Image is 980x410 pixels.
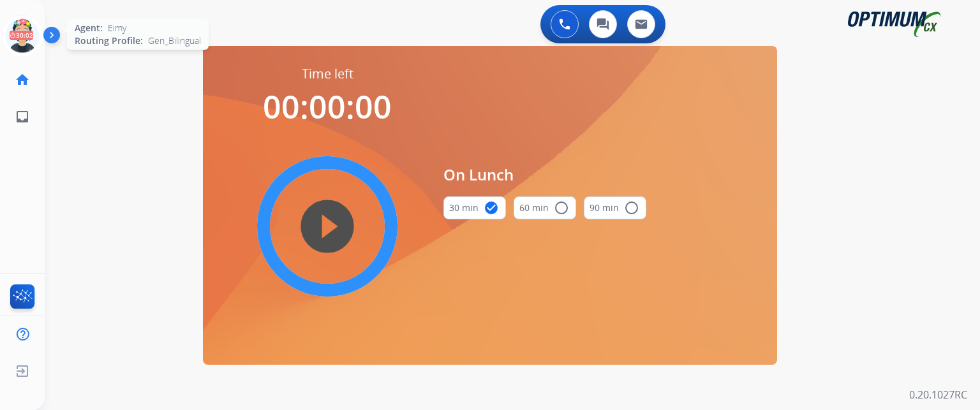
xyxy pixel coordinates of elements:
span: 00:00:00 [263,85,392,128]
mat-icon: radio_button_unchecked [624,200,639,216]
mat-icon: check_circle [484,200,499,216]
span: Gen_Bilingual [148,34,201,47]
mat-icon: home [15,72,30,87]
button: 30 min [443,196,506,219]
mat-icon: inbox [15,109,30,124]
span: Routing Profile: [75,34,143,47]
button: 90 min [584,196,646,219]
mat-icon: radio_button_unchecked [554,200,569,216]
span: Eimy [108,22,126,34]
span: Agent: [75,22,103,34]
span: On Lunch [443,163,646,186]
span: Time left [302,65,353,83]
button: 60 min [514,196,576,219]
p: 0.20.1027RC [909,387,967,402]
mat-icon: play_circle_filled [320,219,335,234]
